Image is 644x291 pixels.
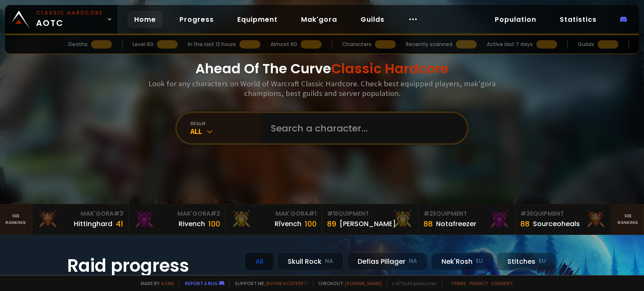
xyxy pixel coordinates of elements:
[305,218,317,229] div: 100
[491,280,513,286] a: Consent
[342,41,371,48] div: Characters
[161,280,174,286] a: a fan
[114,209,123,218] span: # 3
[36,9,103,17] small: Classic Hardcore
[406,41,452,48] div: Recently scanned
[423,218,433,229] div: 88
[309,209,317,218] span: # 1
[533,219,580,229] div: Sourceoheals
[578,41,594,48] div: Guilds
[231,209,317,218] div: Mak'Gora
[354,11,391,28] a: Guilds
[210,209,220,218] span: # 2
[277,252,344,270] div: Skull Rock
[266,280,308,286] a: Buy me a coffee
[436,219,476,229] div: Notafreezer
[322,204,418,234] a: #1Equipment89[PERSON_NAME]
[68,41,88,48] div: Deaths
[275,219,301,229] div: Rîvench
[431,252,493,270] div: Nek'Rosh
[313,280,382,286] span: Checkout
[612,204,644,234] a: Seeranking
[145,79,499,98] h3: Look for any characters on World of Warcraft Classic Hardcore. Check best equipped players, mak'g...
[266,113,457,143] input: Search a character...
[74,219,112,229] div: Hittinghard
[488,11,543,28] a: Population
[327,209,335,218] span: # 1
[208,218,220,229] div: 100
[245,252,274,270] div: All
[470,280,488,286] a: Privacy
[423,209,509,218] div: Equipment
[132,41,153,48] div: Level 60
[67,252,235,279] h1: Raid progress
[387,280,437,286] span: v. d752d5 - production
[270,41,297,48] div: Almost 60
[36,9,103,29] span: AOTC
[331,59,449,78] span: Classic Hardcore
[173,11,221,28] a: Progress
[229,280,308,286] span: Support me,
[325,257,333,265] small: NA
[195,59,449,79] h1: Ahead Of The Curve
[476,257,483,265] small: EU
[520,209,606,218] div: Equipment
[179,219,205,229] div: Rivench
[134,209,220,218] div: Mak'Gora
[188,41,236,48] div: In the last 12 hours
[37,209,123,218] div: Mak'Gora
[190,120,261,126] div: realm
[451,280,466,286] a: Terms
[340,219,396,229] div: [PERSON_NAME]
[418,204,515,234] a: #2Equipment88Notafreezer
[520,218,530,229] div: 88
[345,280,382,286] a: [DOMAIN_NAME]
[539,257,546,265] small: EU
[327,209,413,218] div: Equipment
[347,252,428,270] div: Defias Pillager
[226,204,322,234] a: Mak'Gora#1Rîvench100
[520,209,530,218] span: # 3
[129,204,225,234] a: Mak'Gora#2Rivench100
[423,209,433,218] span: # 2
[497,252,556,270] div: Stitches
[515,204,612,234] a: #3Equipment88Sourceoheals
[5,5,117,33] a: Classic HardcoreAOTC
[553,11,603,28] a: Statistics
[327,218,336,229] div: 89
[409,257,417,265] small: NA
[231,11,284,28] a: Equipment
[487,41,533,48] div: Active last 7 days
[136,280,174,286] span: Made by
[116,218,123,229] div: 41
[294,11,344,28] a: Mak'gora
[185,280,218,286] a: Report a bug
[32,204,129,234] a: Mak'Gora#3Hittinghard41
[127,11,163,28] a: Home
[190,126,261,136] div: All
